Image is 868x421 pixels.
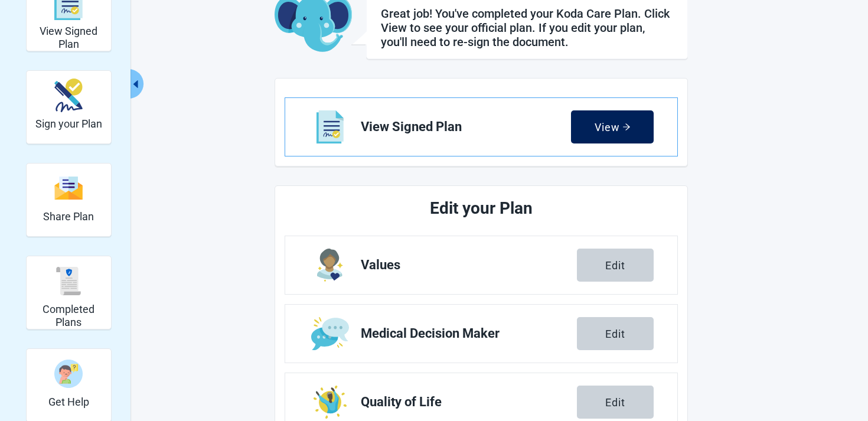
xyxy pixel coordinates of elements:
[285,236,677,294] a: Edit Values section
[361,258,577,272] span: Values
[595,121,631,133] div: View
[35,118,102,130] h2: Sign your Plan
[577,317,654,350] button: Edit
[361,120,571,134] span: View Signed Plan
[361,395,577,409] span: Quality of Life
[26,70,112,144] div: Sign your Plan
[605,328,625,340] div: Edit
[285,98,677,156] a: View View Signed Plan section
[31,25,106,50] h2: View Signed Plan
[130,79,141,90] span: caret-left
[381,6,673,49] h1: Great job! You've completed your Koda Care Plan. Click View to see your official plan. If you edi...
[577,249,654,282] button: Edit
[329,195,634,221] h2: Edit your Plan
[361,327,577,341] span: Medical Decision Maker
[26,256,112,329] div: Completed Plans
[622,123,631,131] span: arrow-right
[26,163,112,237] div: Share Plan
[605,259,625,271] div: Edit
[48,396,89,409] h2: Get Help
[54,79,83,112] img: make_plan_official-CpYJDfBD.svg
[129,69,143,99] button: Collapse menu
[43,210,94,223] h2: Share Plan
[31,303,106,328] h2: Completed Plans
[54,360,83,388] img: person-question-x68TBcxA.svg
[54,175,83,201] img: svg%3e
[577,386,654,419] button: Edit
[285,305,677,363] a: Edit Medical Decision Maker section
[571,110,654,143] button: Viewarrow-right
[54,267,83,295] img: svg%3e
[605,396,625,408] div: Edit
